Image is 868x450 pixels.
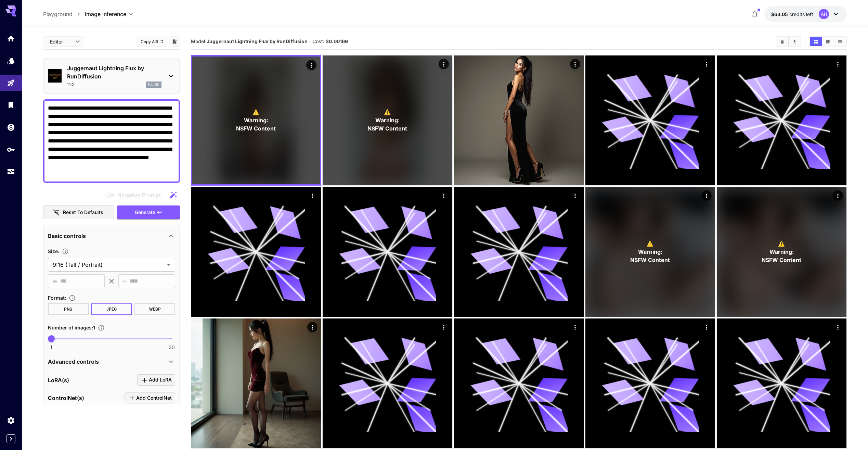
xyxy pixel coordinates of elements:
[123,277,127,285] span: H
[149,376,172,384] span: Add LoRA
[95,324,107,331] button: Specify how many images to generate in a single request. Each image generation will be charged se...
[439,322,449,332] div: Actions
[7,167,15,176] div: Usage
[125,392,175,404] button: Click to add ControlNet
[647,240,654,248] span: ⚠️
[762,256,802,264] span: NSFW Content
[439,59,449,69] div: Actions
[439,190,449,201] div: Actions
[191,38,308,44] span: Model:
[7,416,15,425] div: Settings
[764,6,847,22] button: $63.04682AH
[43,205,114,220] button: Reset to defaults
[169,344,175,351] span: 20
[631,256,670,264] span: NSFW Content
[329,38,348,44] b: 0.00169
[148,82,159,87] p: flux1d
[776,37,788,46] button: Clear All
[117,205,180,220] button: Generate
[67,64,161,80] p: Juggernaut Lightning Flux by RunDiffusion
[48,228,175,244] div: Basic controls
[822,37,834,46] button: Show media in video view
[48,353,175,370] div: Advanced controls
[53,261,164,269] span: 9:16 (Tall / Portrait)
[43,10,85,18] nav: breadcrumb
[570,59,580,69] div: Actions
[48,232,86,240] p: Basic controls
[810,37,822,46] button: Show media in grid view
[778,240,785,248] span: ⚠️
[59,248,72,255] button: Adjust the dimensions of the generated image by specifying its width and height in pixels, or sel...
[171,37,178,46] button: Add to library
[43,10,73,18] a: Playground
[375,116,400,124] span: Warning:
[771,11,813,18] div: $63.04682
[191,318,321,448] img: 9k=
[252,108,259,116] span: ⚠️
[7,57,15,65] div: Models
[104,191,166,199] span: Negative prompts are not compatible with the selected model.
[48,295,66,301] span: Format :
[207,38,308,44] b: Juggernaut Lightning Flux by RunDiffusion
[50,344,52,351] span: 1
[833,190,843,201] div: Actions
[769,248,794,256] span: Warning:
[137,374,175,386] button: Click to add LoRA
[7,145,15,154] div: API Keys
[309,37,311,46] p: ·
[136,394,172,402] span: Add ControlNet
[53,277,57,285] span: W
[66,295,78,301] button: Choose the file format for the output image.
[306,60,316,70] div: Actions
[85,10,126,18] span: Image Inference
[833,59,843,69] div: Actions
[819,9,829,19] div: AH
[135,208,155,217] span: Generate
[7,34,15,43] div: Home
[307,322,318,332] div: Actions
[48,61,175,90] div: Juggernaut Lightning Flux by RunDiffusion1.1.0flux1d
[701,190,712,201] div: Actions
[809,36,847,47] div: Show media in grid viewShow media in video viewShow media in list view
[7,123,15,132] div: Wallet
[454,55,584,185] img: Z
[7,434,15,443] button: Expand sidebar
[244,116,268,124] span: Warning:
[236,124,276,133] span: NSFW Content
[48,376,69,384] p: LoRA(s)
[776,36,801,47] div: Clear AllDownload All
[7,101,15,109] div: Library
[789,11,813,17] span: credits left
[7,79,15,87] div: Playground
[48,325,95,330] span: Number of images : 1
[48,248,59,254] span: Size :
[638,248,662,256] span: Warning:
[570,190,580,201] div: Actions
[701,322,712,332] div: Actions
[312,38,348,44] span: Cost: $
[834,37,846,46] button: Show media in list view
[307,190,318,201] div: Actions
[833,322,843,332] div: Actions
[384,108,391,116] span: ⚠️
[91,303,132,315] button: JPEG
[134,303,175,315] button: WEBP
[701,59,712,69] div: Actions
[137,37,167,47] button: Copy AIR ID
[771,11,789,17] span: $63.05
[367,124,407,133] span: NSFW Content
[789,37,801,46] button: Download All
[48,394,84,402] p: ControlNet(s)
[50,38,71,45] span: Editor
[48,303,89,315] button: PNG
[117,191,161,199] span: Negative Prompt
[67,82,74,87] p: 1.1.0
[570,322,580,332] div: Actions
[48,358,99,366] p: Advanced controls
